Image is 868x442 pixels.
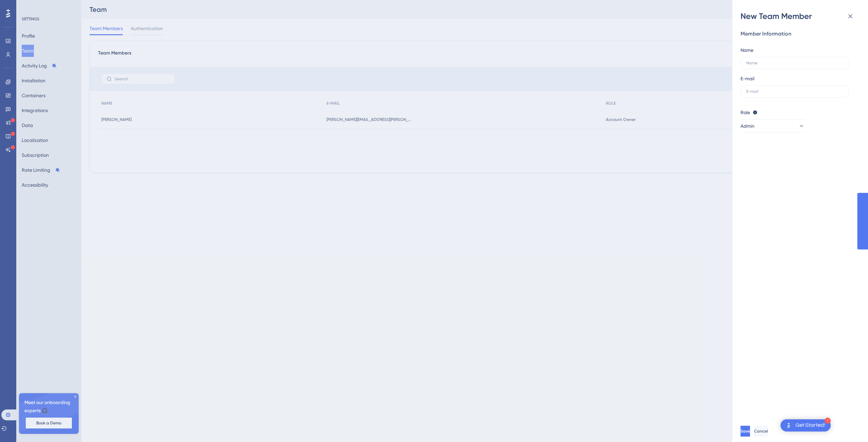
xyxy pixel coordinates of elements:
[795,422,825,429] div: Get Started!
[741,428,750,434] span: Save
[781,419,831,432] div: Open Get Started! checklist, remaining modules: 1
[754,426,768,437] button: Cancel
[746,89,843,94] input: E-mail
[754,428,768,434] span: Cancel
[840,415,860,436] iframe: UserGuiding AI Assistant Launcher
[741,119,805,133] button: Admin
[741,108,750,117] span: Role
[741,122,754,130] span: Admin
[741,11,860,22] div: New Team Member
[741,75,754,83] div: E-mail
[785,421,793,429] img: launcher-image-alternative-text
[825,418,831,424] div: 1
[746,61,843,65] input: Name
[741,426,750,437] button: Save
[741,30,854,38] div: Member Information
[741,46,753,54] div: Name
